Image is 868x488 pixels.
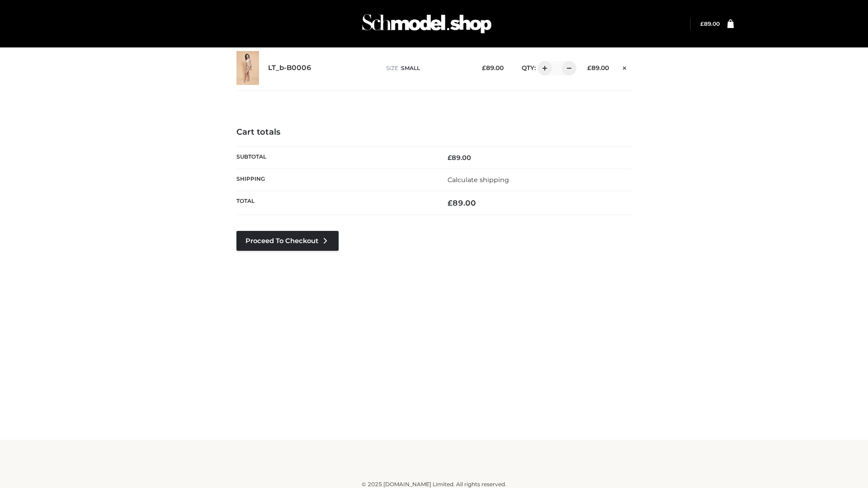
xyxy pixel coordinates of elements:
span: £ [700,20,704,27]
a: LT_b-B0006 [268,64,311,72]
img: Schmodel Admin 964 [359,6,495,42]
span: SMALL [401,65,420,71]
bdi: 89.00 [700,20,720,27]
bdi: 89.00 [587,64,609,71]
bdi: 89.00 [448,198,476,207]
span: £ [448,198,453,207]
a: Proceed to Checkout [236,231,339,251]
th: Shipping [236,169,434,191]
span: £ [587,64,591,71]
h4: Cart totals [236,127,632,137]
p: size : [386,64,468,72]
a: Calculate shipping [448,176,509,184]
a: Remove this item [618,61,632,73]
th: Subtotal [236,146,434,169]
div: QTY: [513,61,573,75]
bdi: 89.00 [482,64,504,71]
a: £89.00 [700,20,720,27]
span: £ [448,154,452,162]
bdi: 89.00 [448,154,471,162]
span: £ [482,64,486,71]
th: Total [236,191,434,215]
